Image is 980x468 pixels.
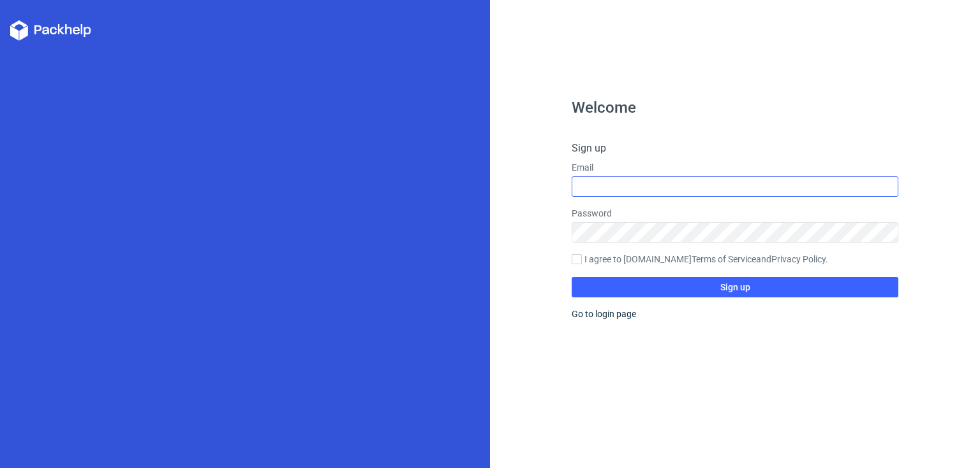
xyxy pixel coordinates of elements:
[771,254,826,264] a: Privacy Policy
[572,277,898,297] button: Sign up
[572,161,898,174] label: Email
[720,283,750,292] span: Sign up
[572,141,898,156] h4: Sign up
[692,254,756,264] a: Terms of Service
[572,100,898,115] h1: Welcome
[572,253,898,267] label: I agree to [DOMAIN_NAME] and .
[572,207,898,220] label: Password
[572,309,636,319] a: Go to login page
